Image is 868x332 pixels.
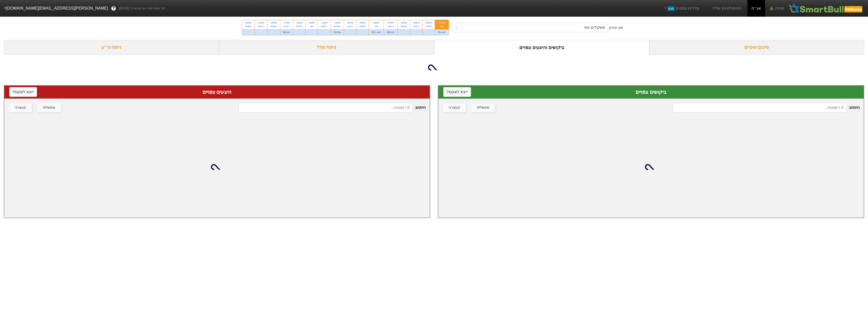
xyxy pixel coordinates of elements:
button: ייצא לאקסל [443,87,471,97]
div: רביעי [413,25,419,28]
div: שני [309,25,315,28]
button: ייצא לאקסל [9,87,37,97]
div: חמישי [334,25,341,28]
div: ראשון [321,25,328,28]
div: ניתוח מדד [219,40,434,55]
span: חיפוש : [239,103,426,112]
div: 16/09 [296,21,302,25]
div: ממשלתי [477,105,489,110]
img: loading... [428,61,440,74]
div: ממשלתי [43,105,55,110]
div: - [306,29,318,35]
input: 0 רשומות... [673,103,846,112]
span: חיפוש : [673,103,860,112]
div: 08/09 [372,21,381,25]
div: 07/09 [387,21,394,25]
input: 0 רשומות... [239,103,412,112]
div: - [410,29,422,35]
div: משקלים יומי [584,25,605,31]
div: ₪9.8M [384,29,397,35]
div: - [423,29,435,35]
div: קונצרני [449,105,460,110]
img: loading... [645,161,657,173]
img: SmartBull [788,3,864,13]
div: סיכום שינויים [649,40,864,55]
div: - [268,29,280,35]
div: קונצרני [15,105,26,110]
div: שלישי [359,25,365,28]
div: 04/09 [401,21,407,25]
div: - [255,29,267,35]
div: ביקושים צפויים [443,88,859,96]
div: - [398,29,410,35]
span: לפי נתוני סוף יום מתאריך [DATE] [119,6,165,11]
div: שני [438,25,445,28]
div: 03/09 [413,21,419,25]
div: היצעים צפויים [9,88,425,96]
div: 09/09 [359,21,365,25]
button: קונצרני [443,103,466,112]
div: סוג עדכון [609,25,623,30]
button: ממשלתי [37,103,61,112]
div: רביעי [283,25,290,28]
div: - [356,29,368,35]
div: חמישי [245,25,251,28]
div: 25/09 [245,21,251,25]
span: חדש [668,6,675,11]
div: - [293,29,305,35]
div: 21/09 [258,21,264,25]
div: ראשון [387,25,394,28]
div: שלישי [296,25,302,28]
div: - [242,29,254,35]
div: 14/09 [321,21,328,25]
div: ביקושים והיצעים צפויים [434,40,649,55]
div: שלישי [426,25,432,28]
div: 17/09 [283,21,290,25]
button: ממשלתי [471,103,495,112]
div: 11/09 [334,21,341,25]
a: הסימולציות שלי [709,3,743,13]
div: חמישי [401,25,407,28]
img: loading... [211,161,223,173]
div: ₪13M [280,29,293,35]
div: ₪11.6M [369,29,384,35]
div: - [344,29,356,35]
div: ראשון [258,25,264,28]
div: ניתוח ני״ע [4,40,219,55]
div: ₪33M [331,29,344,35]
button: קונצרני [9,103,32,112]
div: ₪4.6M [435,29,448,35]
a: מדדים נוספיםחדש [661,3,701,13]
div: 15/09 [309,21,315,25]
div: רביעי [347,25,353,28]
span: ? [112,5,115,12]
div: 10/09 [347,21,353,25]
div: חמישי [271,25,277,28]
div: - [318,29,331,35]
div: שני [372,25,381,28]
div: 18/09 [271,21,277,25]
div: 02/09 [426,21,432,25]
div: 01/09 [438,21,445,25]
